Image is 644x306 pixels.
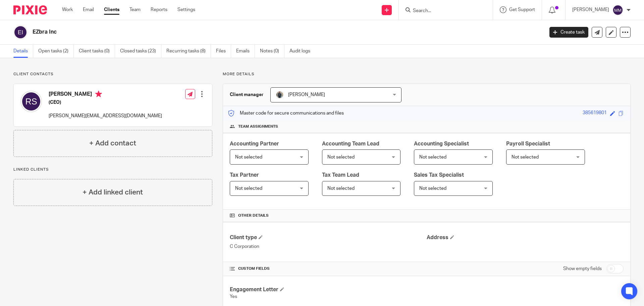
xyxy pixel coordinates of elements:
a: Audit logs [289,45,315,58]
img: svg%3E [13,25,28,39]
p: Client contacts [13,72,212,77]
h2: EZbra Inc [33,29,438,36]
a: Create task [549,27,588,38]
h4: + Add contact [89,138,136,148]
a: Recurring tasks (8) [166,45,211,58]
span: Yes [230,294,237,299]
span: Not selected [235,155,262,160]
h5: (CEO) [49,99,162,106]
a: Closed tasks (23) [120,45,161,58]
h4: [PERSON_NAME] [49,91,162,99]
span: Sales Tax Specialist [414,172,464,178]
a: Clients [104,6,119,13]
span: Accounting Team Lead [322,141,379,146]
h4: + Add linked client [83,187,143,198]
span: [PERSON_NAME] [288,92,325,97]
img: DSC08415.jpg [276,91,284,99]
h4: Address [427,234,624,241]
h4: Client type [230,234,427,241]
h3: Client manager [230,91,264,98]
span: Not selected [327,155,355,160]
p: C Corporation [230,243,427,250]
p: More details [223,72,631,77]
span: Not selected [419,186,446,191]
span: Not selected [235,186,262,191]
a: Team [129,6,141,13]
span: Other details [238,213,269,218]
a: Email [83,6,94,13]
span: Not selected [327,186,355,191]
span: Tax Partner [230,172,259,178]
a: Settings [177,6,195,13]
a: Work [62,6,73,13]
span: Not selected [419,155,446,160]
p: Master code for secure communications and files [228,110,344,117]
span: Accounting Specialist [414,141,469,146]
p: [PERSON_NAME][EMAIL_ADDRESS][DOMAIN_NAME] [49,113,162,119]
img: Pixie [13,5,47,14]
span: Not selected [512,155,539,160]
div: 385619801 [583,110,607,117]
img: svg%3E [612,5,623,15]
span: Accounting Partner [230,141,279,146]
i: Primary [95,91,102,97]
a: Open tasks (2) [38,45,74,58]
span: Payroll Specialist [506,141,550,146]
a: Reports [151,6,167,13]
a: Files [216,45,231,58]
a: Notes (0) [260,45,284,58]
h4: Engagement Letter [230,286,427,293]
a: Emails [236,45,255,58]
a: Details [13,45,33,58]
img: svg%3E [20,91,42,112]
span: Tax Team Lead [322,172,359,178]
span: Team assignments [238,124,278,129]
h4: CUSTOM FIELDS [230,266,427,271]
p: Linked clients [13,167,212,172]
label: Show empty fields [563,265,602,272]
a: Client tasks (0) [79,45,115,58]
